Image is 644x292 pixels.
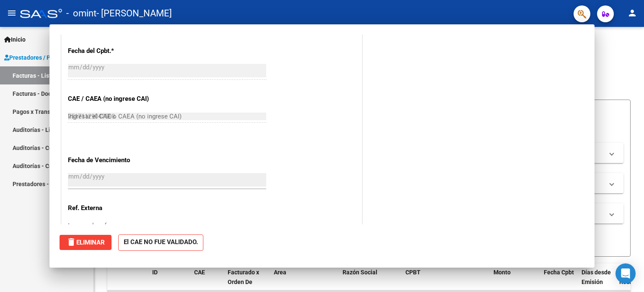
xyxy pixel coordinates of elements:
span: Area [274,269,286,276]
p: CAE / CAEA (no ingrese CAI) [68,94,154,104]
span: Prestadores / Proveedores [4,53,80,62]
span: Inicio [4,35,26,44]
span: Días desde Emisión [582,269,611,285]
span: CAE [194,269,205,276]
p: Fecha del Cpbt. [68,46,154,56]
mat-icon: person [627,8,637,18]
p: Fecha de Vencimiento [68,155,154,165]
span: Fecha Cpbt [544,269,574,276]
span: ID [152,269,158,276]
div: Open Intercom Messenger [615,263,636,284]
span: - omint [66,4,96,23]
span: - [PERSON_NAME] [96,4,172,23]
span: Monto [493,269,511,276]
span: Razón Social [343,269,377,276]
span: CPBT [405,269,421,276]
strong: El CAE NO FUE VALIDADO. [118,234,203,251]
span: Facturado x Orden De [228,269,259,285]
span: Fecha Recibido [619,269,643,285]
mat-icon: delete [66,237,76,247]
span: Eliminar [66,239,105,246]
mat-icon: menu [7,8,17,18]
button: Eliminar [60,235,112,250]
p: Ref. Externa [68,203,154,213]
